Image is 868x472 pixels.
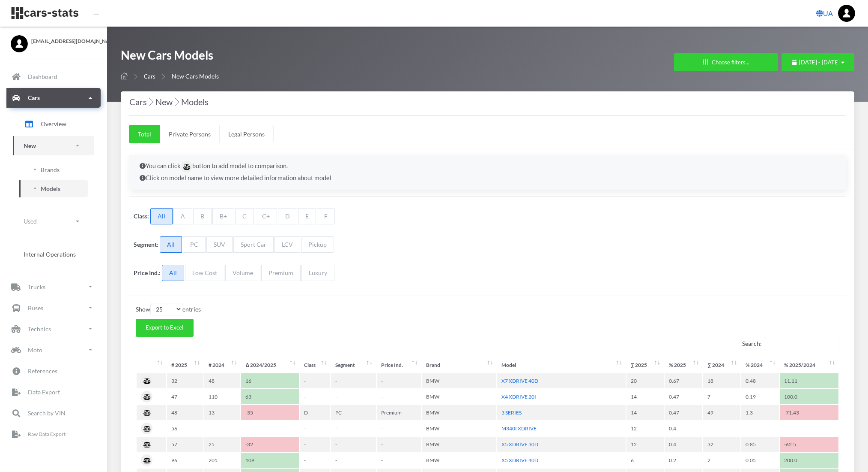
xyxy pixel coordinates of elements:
[331,357,376,372] th: Segment: activate to sort column ascending
[741,389,779,404] td: 0.19
[300,421,330,436] td: -
[703,405,740,420] td: 49
[167,405,203,420] td: 48
[626,453,664,468] td: 6
[741,437,779,452] td: 0.85
[6,277,101,297] a: Trucks
[501,393,536,400] a: X4 XDRIVE 20I
[129,155,846,190] div: You can click button to add model to comparison. Click on model name to view more detailed inform...
[241,357,299,372] th: Δ&nbsp;2024/2025: activate to sort column ascending
[13,136,94,155] a: New
[28,303,43,313] p: Buses
[301,265,334,281] span: Luxury
[780,373,838,388] td: 11.11
[204,389,240,404] td: 110
[160,236,182,253] span: All
[255,208,277,224] span: C+
[274,236,300,253] span: LCV
[13,113,94,135] a: Overview
[160,125,220,143] a: Private Persons
[422,373,496,388] td: BMW
[219,125,274,143] a: Legal Persons
[626,373,664,388] td: 20
[121,47,219,67] h1: New Cars Models
[838,5,855,22] a: ...
[6,298,101,318] a: Buses
[422,421,496,436] td: BMW
[24,249,76,258] span: Internal Operations
[331,437,376,452] td: -
[331,389,376,404] td: -
[162,265,184,281] span: All
[235,208,254,224] span: C
[377,389,421,404] td: -
[377,405,421,420] td: Premium
[377,437,421,452] td: -
[501,378,538,384] a: X7 XDRIVE 40D
[144,73,155,80] a: Cars
[300,437,330,452] td: -
[41,119,66,128] span: Overview
[204,437,240,452] td: 25
[674,53,778,71] button: Choose filters...
[28,345,42,355] p: Moto
[765,337,839,350] input: Search:
[703,453,740,468] td: 2
[317,208,335,224] span: F
[501,425,537,432] a: M340I XDRIVE
[261,265,301,281] span: Premium
[167,357,203,372] th: #&nbsp;2025 : activate to sort column ascending
[183,236,206,253] span: PC
[129,125,160,143] a: Total
[6,424,101,444] a: Raw Data Export
[422,389,496,404] td: BMW
[501,409,522,416] a: 3 SERIES
[28,92,40,103] p: Cars
[28,324,51,334] p: Technics
[241,373,299,388] td: 16
[665,405,702,420] td: 0.47
[331,453,376,468] td: -
[225,265,260,281] span: Volume
[134,212,149,221] label: Class:
[150,303,182,315] select: Showentries
[665,421,702,436] td: 0.4
[204,453,240,468] td: 205
[11,35,96,45] a: [EMAIL_ADDRESS][DOMAIN_NAME]
[134,240,158,249] label: Segment:
[13,245,94,263] a: Internal Operations
[28,71,57,82] p: Dashboard
[626,437,664,452] td: 12
[741,405,779,420] td: 1.3
[780,357,838,372] th: %&nbsp;2025/2024: activate to sort column ascending
[31,37,96,45] span: [EMAIL_ADDRESS][DOMAIN_NAME]
[780,437,838,452] td: -62.5
[136,303,201,315] label: Show entries
[129,95,846,109] h4: Cars New Models
[204,405,240,420] td: 13
[300,405,330,420] td: D
[665,389,702,404] td: 0.47
[241,437,299,452] td: -32
[626,421,664,436] td: 12
[665,357,702,372] th: %&nbsp;2025: activate to sort column ascending
[19,161,88,179] a: Brands
[626,389,664,404] td: 14
[167,421,203,436] td: 56
[298,208,316,224] span: E
[300,373,330,388] td: -
[300,357,330,372] th: Class: activate to sort column ascending
[212,208,234,224] span: B+
[41,184,60,193] span: Models
[278,208,297,224] span: D
[780,453,838,468] td: 200.0
[19,180,88,197] a: Models
[204,357,240,372] th: #&nbsp;2024 : activate to sort column ascending
[703,357,740,372] th: ∑&nbsp;2024: activate to sort column ascending
[137,357,166,372] th: : activate to sort column ascending
[703,389,740,404] td: 7
[422,453,496,468] td: BMW
[206,236,233,253] span: SUV
[6,382,101,402] a: Data Export
[24,216,37,227] p: Used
